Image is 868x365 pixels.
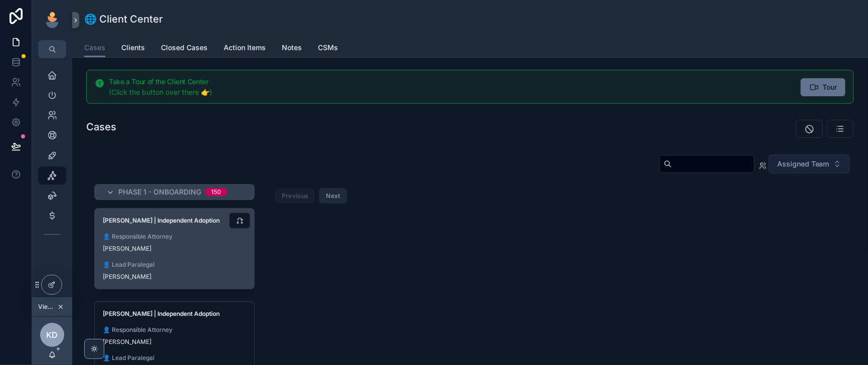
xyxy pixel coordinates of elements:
[318,43,338,53] span: CSMs
[44,12,60,28] img: App logo
[777,159,829,169] span: Assigned Team
[103,338,151,346] span: [PERSON_NAME]
[109,87,793,97] div: (Click the button over there 👉)
[318,39,338,59] a: CSMs
[161,39,208,59] a: Closed Cases
[84,43,105,53] span: Cases
[103,217,220,224] strong: [PERSON_NAME] | Independent Adoption
[161,43,208,53] span: Closed Cases
[224,43,266,53] span: Action Items
[86,120,116,134] h1: Cases
[801,78,845,96] button: Tour
[103,310,220,317] strong: [PERSON_NAME] | Independent Adoption
[224,39,266,59] a: Action Items
[282,39,302,59] a: Notes
[38,303,55,311] span: Viewing as [PERSON_NAME]
[769,154,850,173] button: Select Button
[84,39,105,58] a: Cases
[103,233,246,241] span: 👤 Responsible Attorney
[84,12,163,26] h1: 🌐 Client Center
[103,273,151,281] span: [PERSON_NAME]
[211,188,221,196] div: 150
[47,329,58,341] span: KD
[109,88,212,96] span: (Click the button over there 👉)
[823,82,837,92] span: Tour
[32,58,72,257] div: scrollable content
[94,208,255,289] a: [PERSON_NAME] | Independent Adoption👤 Responsible Attorney[PERSON_NAME]👤 Lead Paralegal[PERSON_NAME]
[121,43,145,53] span: Clients
[282,43,302,53] span: Notes
[103,245,151,253] span: [PERSON_NAME]
[109,78,793,85] h5: Take a Tour of the Client Center
[103,326,246,334] span: 👤 Responsible Attorney
[118,187,201,197] span: Phase 1 - Onboarding
[103,261,246,269] span: 👤 Lead Paralegal
[319,188,347,204] button: Next
[121,39,145,59] a: Clients
[103,354,246,362] span: 👤 Lead Paralegal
